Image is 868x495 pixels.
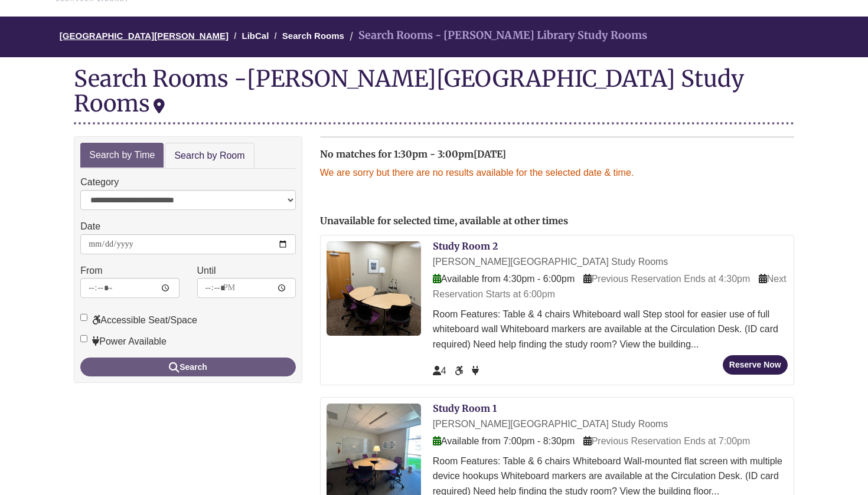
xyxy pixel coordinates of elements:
[282,31,344,41] a: Search Rooms
[80,263,102,278] label: From
[320,149,794,160] h2: No matches for 1:30pm - 3:00pm[DATE]
[80,314,87,321] input: Accessible Seat/Space
[80,143,164,168] a: Search by Time
[197,263,216,278] label: Until
[74,64,744,117] div: [PERSON_NAME][GEOGRAPHIC_DATA] Study Rooms
[80,313,197,328] label: Accessible Seat/Space
[433,436,575,446] span: Available from 7:00pm - 8:30pm
[80,219,100,234] label: Date
[455,366,465,376] span: Accessible Seat/Space
[80,175,119,190] label: Category
[433,417,788,432] div: [PERSON_NAME][GEOGRAPHIC_DATA] Study Rooms
[242,31,269,41] a: LibCal
[74,66,794,124] div: Search Rooms -
[723,355,788,375] button: Reserve Now
[583,274,750,284] span: Previous Reservation Ends at 4:30pm
[347,27,647,44] li: Search Rooms - [PERSON_NAME] Library Study Rooms
[472,366,479,376] span: Power Available
[433,366,446,376] span: The capacity of this space
[433,307,788,352] div: Room Features: Table & 4 chairs Whiteboard wall Step stool for easier use of full whiteboard wall...
[327,241,421,336] img: Study Room 2
[433,402,497,414] a: Study Room 1
[80,334,167,349] label: Power Available
[60,31,229,41] a: [GEOGRAPHIC_DATA][PERSON_NAME]
[165,143,254,169] a: Search by Room
[433,274,575,284] span: Available from 4:30pm - 6:00pm
[433,254,788,270] div: [PERSON_NAME][GEOGRAPHIC_DATA] Study Rooms
[80,358,296,376] button: Search
[320,165,794,181] p: We are sorry but there are no results available for the selected date & time.
[80,335,87,342] input: Power Available
[74,17,794,57] nav: Breadcrumb
[583,436,750,446] span: Previous Reservation Ends at 7:00pm
[433,240,498,252] a: Study Room 2
[433,274,787,299] span: Next Reservation Starts at 6:00pm
[320,216,794,227] h2: Unavailable for selected time, available at other times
